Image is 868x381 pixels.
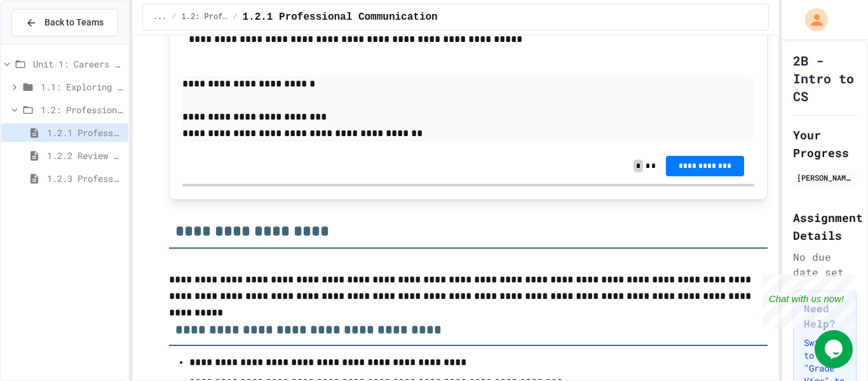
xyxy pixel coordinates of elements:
[242,10,437,25] span: 1.2.1 Professional Communication
[44,16,104,29] span: Back to Teams
[233,12,237,22] span: /
[47,149,123,162] span: 1.2.2 Review - Professional Communication
[793,209,857,244] h2: Assignment Details
[763,275,855,329] iframe: chat widget
[41,80,123,94] span: 1.1: Exploring CS Careers
[797,172,853,183] div: [PERSON_NAME]
[11,9,118,36] button: Back to Teams
[792,5,831,34] div: My Account
[153,12,167,22] span: ...
[41,103,123,116] span: 1.2: Professional Communication
[793,249,857,280] div: No due date set
[182,12,228,22] span: 1.2: Professional Communication
[33,57,123,71] span: Unit 1: Careers & Professionalism
[815,330,855,368] iframe: chat widget
[172,12,176,22] span: /
[793,126,857,162] h2: Your Progress
[47,126,123,139] span: 1.2.1 Professional Communication
[793,52,857,105] h1: 2B - Intro to CS
[47,172,123,185] span: 1.2.3 Professional Communication Challenge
